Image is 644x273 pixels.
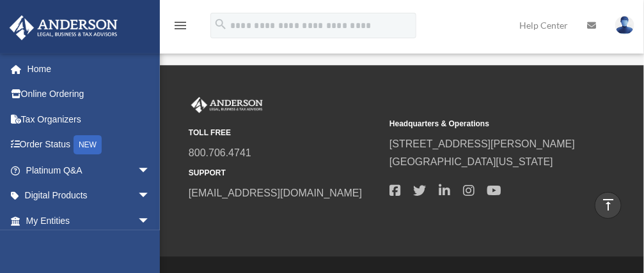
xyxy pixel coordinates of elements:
div: NEW [74,135,102,154]
img: User Pic [615,16,634,34]
a: My Entitiesarrow_drop_down [9,208,163,233]
a: [STREET_ADDRESS][PERSON_NAME] [389,138,575,149]
a: Digital Productsarrow_drop_down [9,183,169,209]
i: search [214,17,228,31]
a: 800.706.4741 [189,147,251,158]
a: [EMAIL_ADDRESS][DOMAIN_NAME] [189,188,362,198]
a: Online Ordering [9,82,169,107]
span: arrow_drop_down [137,208,163,234]
a: Order StatusNEW [9,132,169,158]
span: arrow_drop_down [137,183,163,209]
img: Anderson Advisors Platinum Portal [6,15,122,40]
i: menu [173,18,188,33]
i: vertical_align_top [601,197,616,212]
a: menu [173,22,188,33]
small: Headquarters & Operations [389,117,581,131]
a: Tax Organizers [9,107,169,132]
small: SUPPORT [189,166,381,180]
a: vertical_align_top [595,192,622,219]
img: Anderson Advisors Platinum Portal [189,97,265,114]
small: TOLL FREE [189,126,381,140]
span: arrow_drop_down [137,158,163,184]
a: Platinum Q&Aarrow_drop_down [9,158,169,183]
a: Home [9,56,169,82]
a: [GEOGRAPHIC_DATA][US_STATE] [389,156,553,167]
